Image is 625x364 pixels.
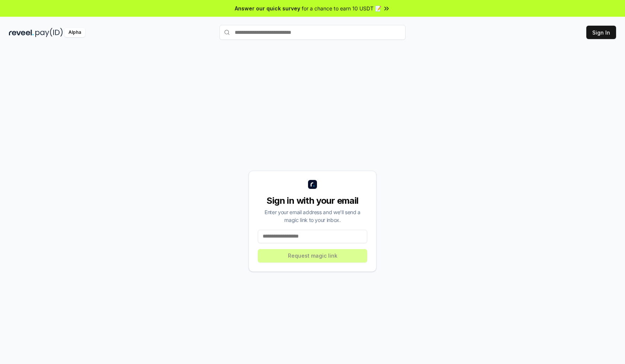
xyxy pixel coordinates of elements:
[64,28,85,37] div: Alpha
[258,195,367,207] div: Sign in with your email
[302,4,381,12] span: for a chance to earn 10 USDT 📝
[235,4,300,12] span: Answer our quick survey
[35,28,63,37] img: pay_id
[586,26,616,39] button: Sign In
[258,208,367,224] div: Enter your email address and we’ll send a magic link to your inbox.
[308,180,317,189] img: logo_small
[9,28,34,37] img: reveel_dark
